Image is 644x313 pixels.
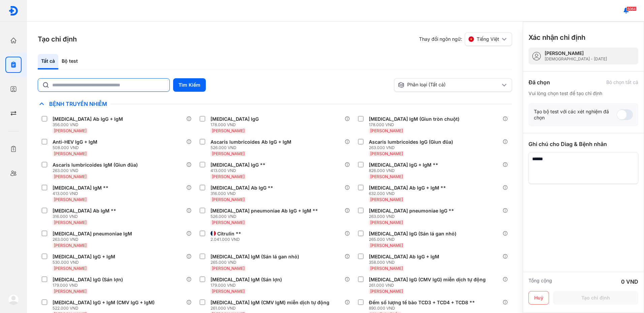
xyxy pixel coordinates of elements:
[369,185,446,191] div: [MEDICAL_DATA] Ab IgG + IgM **
[528,291,549,305] button: Huỷ
[369,277,486,283] div: [MEDICAL_DATA] IgG (CMV IgG) miễn dịch tự động
[211,208,318,214] div: [MEDICAL_DATA] pneumoniae Ab IgG + IgM **
[621,278,638,286] div: 0 VND
[53,306,157,311] div: 522.000 VND
[528,278,552,286] div: Tổng cộng
[528,140,638,148] div: Ghi chú cho Diag & Bệnh nhân
[211,214,321,219] div: 526.000 VND
[53,116,123,122] div: [MEDICAL_DATA] Ab IgG + IgM
[369,300,475,306] div: Đếm số lượng tế bào TCD3 + TCD4 + TCD8 **
[8,294,19,305] img: logo
[38,34,77,44] h3: Tạo chỉ định
[54,266,87,271] span: [PERSON_NAME]
[53,162,138,168] div: Ascaris lumbricoides IgM (Giun đũa)
[212,220,245,225] span: [PERSON_NAME]
[545,50,607,56] div: [PERSON_NAME]
[54,243,87,248] span: [PERSON_NAME]
[53,260,118,265] div: 530.000 VND
[369,208,454,214] div: [MEDICAL_DATA] pneumoniae IgG **
[53,122,126,127] div: 356.000 VND
[369,145,456,150] div: 263.000 VND
[53,208,116,214] div: [MEDICAL_DATA] Ab IgM **
[370,243,403,248] span: [PERSON_NAME]
[534,109,617,121] div: Tạo bộ test với các xét nghiệm đã chọn
[173,78,206,92] button: Tìm Kiếm
[370,151,403,156] span: [PERSON_NAME]
[369,116,459,122] div: [MEDICAL_DATA] IgM (Giun tròn chuột)
[553,291,638,305] button: Tạo chỉ định
[211,300,329,306] div: [MEDICAL_DATA] IgM (CMV IgM) miễn dịch tự động
[211,277,282,283] div: [MEDICAL_DATA] IgM (Sán lợn)
[369,231,456,237] div: [MEDICAL_DATA] IgG (Sán lá gan nhỏ)
[53,300,155,306] div: [MEDICAL_DATA] IgG + IgM (CMV IgG + IgM)
[53,139,97,145] div: Anti-HEV IgG + IgM
[369,191,449,196] div: 632.000 VND
[53,283,126,288] div: 179.000 VND
[369,283,488,288] div: 261.000 VND
[53,145,100,150] div: 508.000 VND
[369,214,457,219] div: 263.000 VND
[211,237,244,242] div: 2.041.000 VND
[370,289,403,294] span: [PERSON_NAME]
[370,266,403,271] span: [PERSON_NAME]
[369,122,462,127] div: 178.000 VND
[370,197,403,202] span: [PERSON_NAME]
[38,54,58,69] div: Tất cả
[369,139,453,145] div: Ascaris lumbricoides IgG (Giun đũa)
[398,82,500,88] div: Phân loại (Tất cả)
[53,254,115,260] div: [MEDICAL_DATA] IgG + IgM
[369,162,438,168] div: [MEDICAL_DATA] IgG + IgM **
[211,191,276,196] div: 316.000 VND
[528,78,550,86] div: Đã chọn
[211,162,265,168] div: [MEDICAL_DATA] IgG **
[212,128,245,133] span: [PERSON_NAME]
[212,289,245,294] span: [PERSON_NAME]
[53,191,111,196] div: 413.000 VND
[54,174,87,179] span: [PERSON_NAME]
[53,214,119,219] div: 316.000 VND
[211,306,332,311] div: 261.000 VND
[211,260,302,265] div: 265.000 VND
[477,36,499,42] span: Tiếng Việt
[545,56,607,62] div: [DEMOGRAPHIC_DATA] - [DATE]
[53,168,140,173] div: 263.000 VND
[369,260,442,265] div: 358.000 VND
[212,174,245,179] span: [PERSON_NAME]
[212,266,245,271] span: [PERSON_NAME]
[370,174,403,179] span: [PERSON_NAME]
[53,277,123,283] div: [MEDICAL_DATA] IgG (Sán lợn)
[211,185,273,191] div: [MEDICAL_DATA] Ab IgG **
[212,151,245,156] span: [PERSON_NAME]
[58,54,81,69] div: Bộ test
[370,220,403,225] span: [PERSON_NAME]
[211,139,291,145] div: Ascaris lumbricoides Ab IgG + IgM
[54,128,87,133] span: [PERSON_NAME]
[211,145,294,150] div: 526.000 VND
[46,101,110,107] span: Bệnh Truyền Nhiễm
[211,254,299,260] div: [MEDICAL_DATA] IgM (Sán lá gan nhỏ)
[54,197,87,202] span: [PERSON_NAME]
[53,231,132,237] div: [MEDICAL_DATA] pneumoniae IgM
[211,168,268,173] div: 413.000 VND
[369,237,459,242] div: 265.000 VND
[419,32,512,46] div: Thay đổi ngôn ngữ:
[211,283,285,288] div: 179.000 VND
[369,168,441,173] div: 826.000 VND
[528,90,638,96] div: Vui lòng chọn test để tạo chỉ định
[211,116,259,122] div: [MEDICAL_DATA] IgG
[53,237,135,242] div: 263.000 VND
[369,306,478,311] div: 890.000 VND
[606,79,638,85] div: Bỏ chọn tất cả
[54,289,87,294] span: [PERSON_NAME]
[212,197,245,202] span: [PERSON_NAME]
[53,185,108,191] div: [MEDICAL_DATA] IgM **
[528,33,585,42] h3: Xác nhận chỉ định
[54,151,87,156] span: [PERSON_NAME]
[370,128,403,133] span: [PERSON_NAME]
[8,6,19,16] img: logo
[369,254,439,260] div: [MEDICAL_DATA] Ab IgG + IgM
[54,220,87,225] span: [PERSON_NAME]
[217,231,241,237] div: Citrulin **
[626,6,637,11] span: 5064
[211,122,261,127] div: 178.000 VND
